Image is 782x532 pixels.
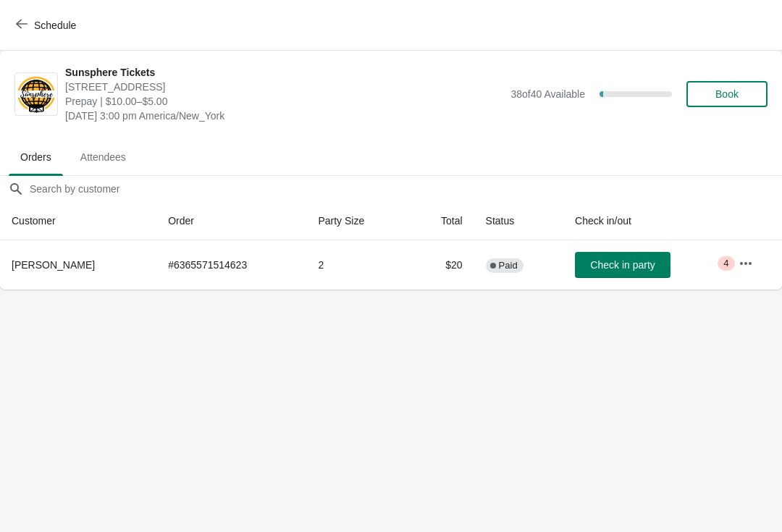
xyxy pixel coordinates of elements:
[69,144,138,170] span: Attendees
[474,202,563,240] th: Status
[686,81,768,107] button: Book
[34,20,76,31] span: Schedule
[29,176,782,202] input: Search by customer
[15,75,57,114] img: Sunsphere Tickets
[65,94,503,109] span: Prepay | $10.00–$5.00
[65,80,503,94] span: [STREET_ADDRESS]
[575,252,670,278] button: Check in party
[723,258,728,269] span: 4
[590,259,655,271] span: Check in party
[9,144,63,170] span: Orders
[510,88,585,100] span: 38 of 40 Available
[563,202,727,240] th: Check in/out
[306,202,408,240] th: Party Size
[65,65,503,80] span: Sunsphere Tickets
[12,259,95,271] span: [PERSON_NAME]
[65,109,503,123] span: [DATE] 3:00 pm America/New_York
[156,240,306,290] td: # 6365571514623
[408,202,474,240] th: Total
[499,260,518,271] span: Paid
[156,202,306,240] th: Order
[715,88,739,100] span: Book
[408,240,474,290] td: $20
[7,12,88,38] button: Schedule
[306,240,408,290] td: 2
